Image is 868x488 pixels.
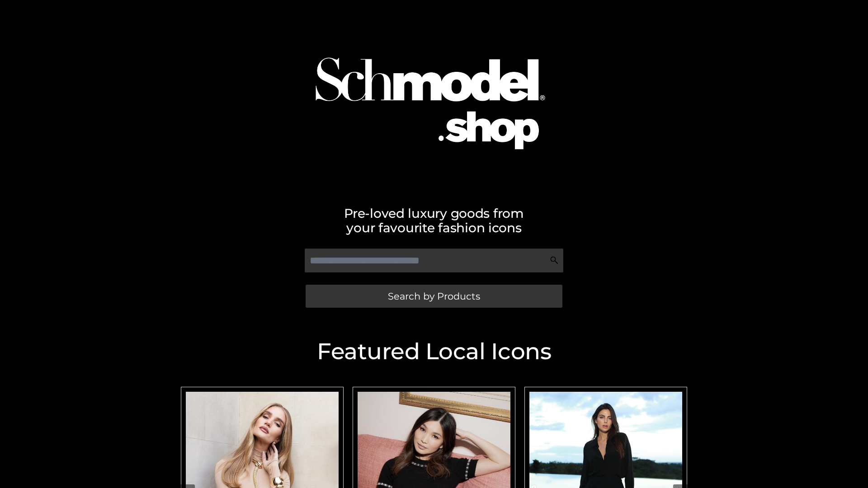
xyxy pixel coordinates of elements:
a: Search by Products [306,285,562,308]
h2: Featured Local Icons​ [176,340,692,363]
span: Search by Products [388,291,480,301]
h2: Pre-loved luxury goods from your favourite fashion icons [176,206,692,235]
img: Search Icon [550,256,559,265]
